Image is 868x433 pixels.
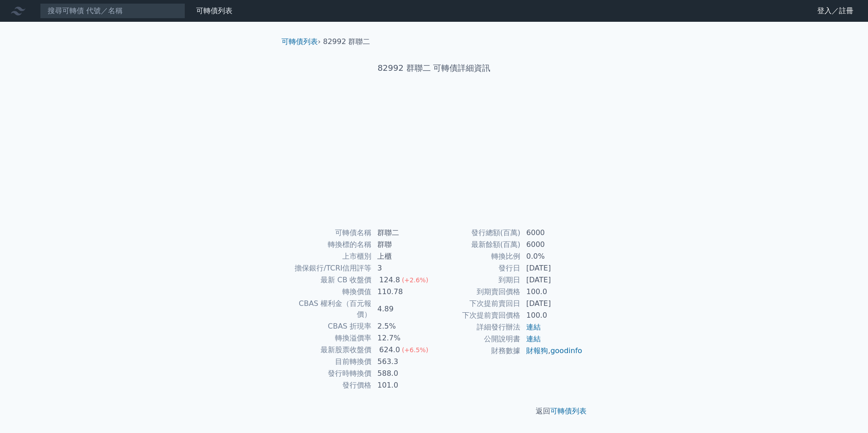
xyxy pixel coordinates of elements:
[377,344,402,355] div: 624.0
[372,332,434,344] td: 12.7%
[434,321,521,333] td: 詳細發行辦法
[521,239,583,251] td: 6000
[274,62,594,74] h1: 82992 群聯二 可轉債詳細資訊
[521,298,583,310] td: [DATE]
[521,274,583,286] td: [DATE]
[434,239,521,251] td: 最新餘額(百萬)
[285,298,372,320] td: CBAS 權利金（百元報價）
[526,323,541,331] a: 連結
[372,262,434,274] td: 3
[434,227,521,239] td: 發行總額(百萬)
[285,368,372,379] td: 發行時轉換價
[810,4,861,18] a: 登入／註冊
[550,346,582,355] a: goodinfo
[434,298,521,310] td: 下次提前賣回日
[196,6,232,15] a: 可轉債列表
[40,3,185,19] input: 搜尋可轉債 代號／名稱
[274,406,594,417] p: 返回
[521,345,583,357] td: ,
[281,37,318,46] a: 可轉債列表
[372,320,434,332] td: 2.5%
[285,356,372,368] td: 目前轉換價
[372,298,434,320] td: 4.89
[526,346,548,355] a: 財報狗
[521,286,583,298] td: 100.0
[285,320,372,332] td: CBAS 折現率
[372,379,434,391] td: 101.0
[285,239,372,251] td: 轉換標的名稱
[372,251,434,262] td: 上櫃
[402,346,428,354] span: (+6.5%)
[285,379,372,391] td: 發行價格
[521,251,583,262] td: 0.0%
[285,344,372,356] td: 最新股票收盤價
[285,227,372,239] td: 可轉債名稱
[285,332,372,344] td: 轉換溢價率
[526,335,541,343] a: 連結
[285,286,372,298] td: 轉換價值
[372,356,434,368] td: 563.3
[521,227,583,239] td: 6000
[550,407,587,415] a: 可轉債列表
[323,36,370,47] li: 82992 群聯二
[402,276,428,284] span: (+2.6%)
[372,239,434,251] td: 群聯
[434,262,521,274] td: 發行日
[285,274,372,286] td: 最新 CB 收盤價
[285,251,372,262] td: 上市櫃別
[434,286,521,298] td: 到期賣回價格
[521,262,583,274] td: [DATE]
[434,251,521,262] td: 轉換比例
[434,274,521,286] td: 到期日
[281,36,321,47] li: ›
[377,275,402,285] div: 124.8
[434,333,521,345] td: 公開說明書
[372,227,434,239] td: 群聯二
[372,286,434,298] td: 110.78
[285,262,372,274] td: 擔保銀行/TCRI信用評等
[434,345,521,357] td: 財務數據
[521,310,583,321] td: 100.0
[372,368,434,379] td: 588.0
[434,310,521,321] td: 下次提前賣回價格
